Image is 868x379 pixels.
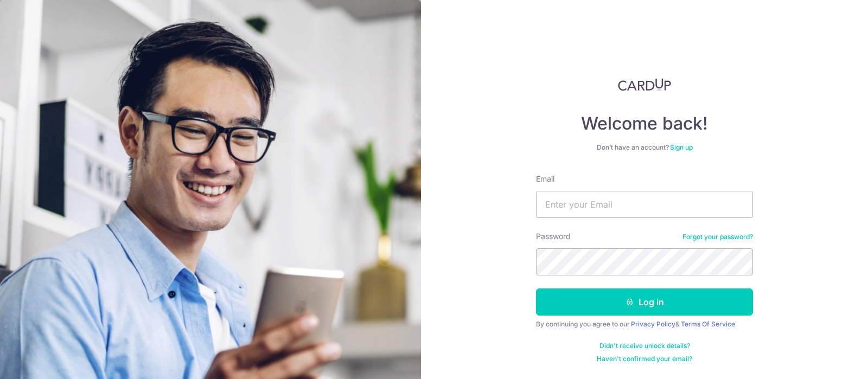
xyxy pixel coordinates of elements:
[536,191,753,218] input: Enter your Email
[597,355,692,363] a: Haven't confirmed your email?
[536,113,753,134] h4: Welcome back!
[681,320,735,328] a: Terms Of Service
[599,342,690,350] a: Didn't receive unlock details?
[536,231,571,242] label: Password
[682,233,753,241] a: Forgot your password?
[631,320,675,328] a: Privacy Policy
[536,174,554,184] label: Email
[618,78,671,91] img: CardUp Logo
[536,143,753,152] div: Don’t have an account?
[536,288,753,316] button: Log in
[536,320,753,329] div: By continuing you agree to our &
[670,143,693,151] a: Sign up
